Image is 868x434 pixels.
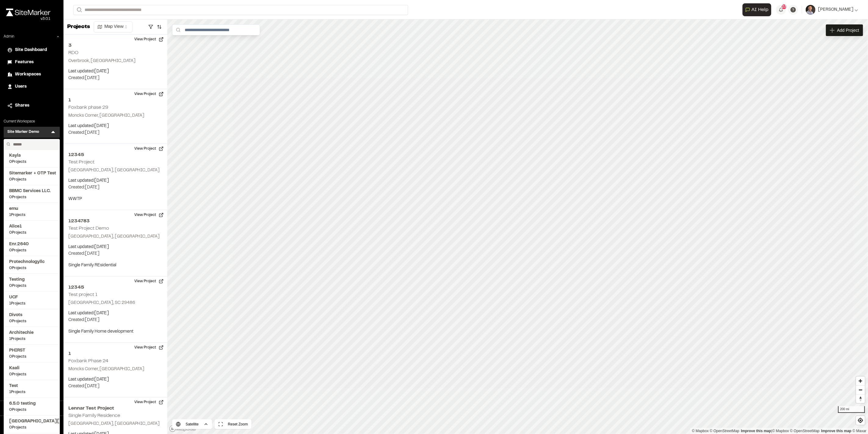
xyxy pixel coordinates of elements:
h2: Test project 1 [68,293,97,297]
span: Zoom in [856,377,865,385]
p: Last updated: [DATE] [68,123,162,129]
button: View Project [131,89,167,99]
h2: 12345 [68,151,162,159]
a: Mapbox logo [169,425,196,432]
span: 1 Projects [9,336,54,342]
a: Maxar [852,429,866,433]
a: emu1Projects [9,206,54,218]
button: Find my location [856,416,865,425]
span: [PERSON_NAME] [818,6,853,13]
p: Admin [4,34,14,39]
span: 0 Projects [9,195,54,200]
p: Last updated: [DATE] [68,244,162,250]
a: Site Dashboard [7,47,56,53]
button: Open AI Assistant [743,3,771,16]
p: Created: [DATE] [68,383,162,390]
h2: 1 [68,350,162,357]
span: Enr.2640 [9,241,54,248]
p: Created: [DATE] [68,129,162,136]
a: OpenStreetMap [710,429,740,433]
p: Created: [DATE] [68,75,162,82]
a: [GEOGRAPHIC_DATA][US_STATE]0Projects [9,418,54,430]
div: | [692,428,866,434]
span: Kayla [9,152,54,159]
h2: 1234783 [68,217,162,225]
span: Site Dashboard [15,47,47,53]
h2: 3 [68,42,162,49]
p: Single Family REsidential [68,262,162,269]
span: Testing [9,276,54,283]
h3: Site Marker Demo [7,129,39,135]
p: Single Family Home development [68,328,162,335]
p: Projects [67,23,90,31]
span: 0 Projects [9,372,54,377]
h2: 1 [68,97,162,104]
span: 1 Projects [9,389,54,395]
button: Reset Zoom [215,419,251,429]
button: 23 [776,5,786,15]
h2: Foxbank phase 29 [68,105,108,110]
span: 0 Projects [9,319,54,324]
p: Moncks Corner, [GEOGRAPHIC_DATA] [68,366,162,373]
button: Reset bearing to north [856,394,865,403]
span: 1 Projects [9,212,54,218]
a: BBMC Services LLC.0Projects [9,188,54,200]
button: View Project [131,343,167,352]
h2: 12345 [68,284,162,291]
button: View Project [131,210,167,220]
div: 200 mi [838,406,865,413]
button: Zoom out [856,385,865,394]
a: Enr.26400Projects [9,241,54,253]
p: Created: [DATE] [68,250,162,257]
button: [PERSON_NAME] [806,5,858,15]
a: OpenStreetMap [790,429,820,433]
a: Test1Projects [9,383,54,395]
span: Architechie [9,330,54,336]
span: Features [15,59,34,66]
p: Overbrook, [GEOGRAPHIC_DATA] [68,58,162,64]
p: Last updated: [DATE] [68,310,162,317]
p: [GEOGRAPHIC_DATA], [GEOGRAPHIC_DATA] [68,233,162,240]
a: Protechnologyllc0Projects [9,259,54,271]
a: Features [7,59,56,66]
h2: RDO [68,51,78,55]
span: Protechnologyllc [9,259,54,265]
a: Kaali0Projects [9,365,54,377]
a: Divots0Projects [9,312,54,324]
a: UCF1Projects [9,294,54,306]
span: 1 Projects [9,301,54,306]
span: Shares [15,102,29,109]
p: Moncks Corner, [GEOGRAPHIC_DATA] [68,112,162,119]
span: 0 Projects [9,425,54,430]
img: User [806,5,816,15]
span: emu [9,206,54,212]
a: 6.5.0 testing0Projects [9,400,54,413]
a: Architechie1Projects [9,330,54,342]
span: 0 Projects [9,354,54,359]
button: Search [73,5,84,15]
div: Open AI Assistant [743,3,774,16]
span: Test [9,383,54,389]
a: Sitemarker + OTP Test0Projects [9,170,54,182]
a: PHIRST0Projects [9,347,54,359]
span: 0 Projects [9,159,54,165]
span: Users [15,83,27,90]
p: Created: [DATE] [68,184,162,191]
p: WWTP [68,196,162,202]
img: rebrand.png [6,9,50,16]
p: [GEOGRAPHIC_DATA], [GEOGRAPHIC_DATA] [68,421,162,427]
p: Last updated: [DATE] [68,68,162,75]
span: 6.5.0 testing [9,400,54,407]
span: 0 Projects [9,230,54,235]
span: 0 Projects [9,248,54,253]
span: Kaali [9,365,54,372]
span: Divots [9,312,54,319]
p: [GEOGRAPHIC_DATA], [GEOGRAPHIC_DATA] [68,167,162,174]
span: 23 [782,4,787,9]
button: View Project [131,35,167,44]
span: [GEOGRAPHIC_DATA][US_STATE] [9,418,54,425]
button: Satellite [172,419,212,429]
span: Workspaces [15,71,41,78]
a: Mapbox [692,429,709,433]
